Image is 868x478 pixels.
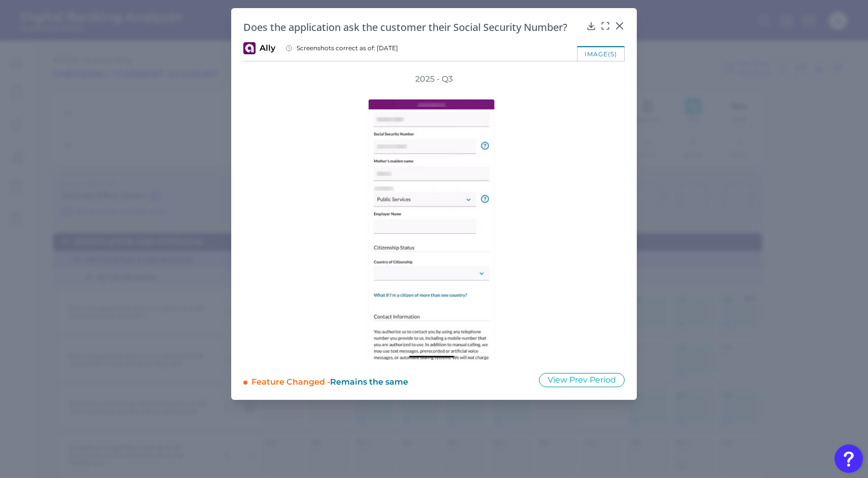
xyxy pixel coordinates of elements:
span: Remains the same [330,377,408,387]
div: Feature Changed - [251,372,525,388]
span: Screenshots correct as of: [DATE] [297,44,398,52]
span: Ally [260,43,275,54]
h3: 2025 - Q3 [415,74,453,85]
button: View Prev Period [539,373,625,387]
div: image(s) [577,46,625,61]
h2: Does the application ask the customer their Social Security Number? [243,20,582,34]
button: Open Resource Center [835,445,863,473]
img: 3338-003-Ally-Mobile-Onboarding-RC-Q3-2025.png [368,99,495,360]
img: Ally [243,42,256,54]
